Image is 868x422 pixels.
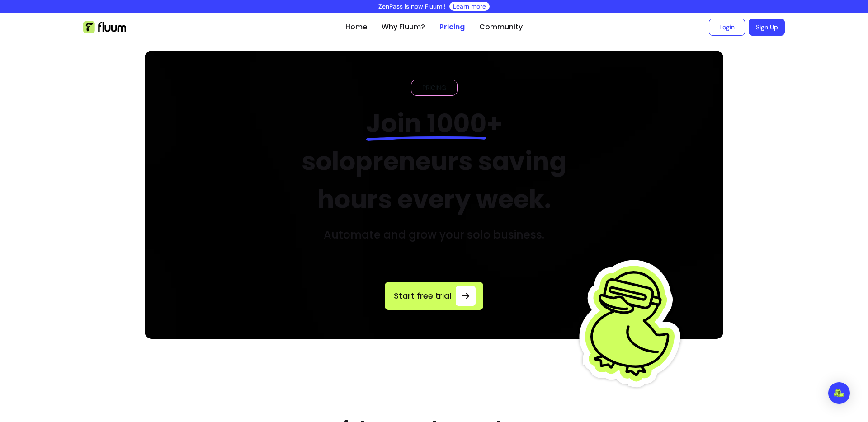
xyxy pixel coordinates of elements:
[479,22,523,33] a: Community
[83,21,126,33] img: Fluum Logo
[749,19,785,36] a: Sign Up
[709,19,745,36] a: Login
[382,22,425,33] a: Why Fluum?
[345,22,367,33] a: Home
[392,290,452,302] span: Start free trial
[378,2,446,11] p: ZenPass is now Fluum !
[281,105,587,219] h2: + solopreneurs saving hours every week.
[419,83,450,92] span: PRICING
[385,282,483,310] a: Start free trial
[366,106,486,141] span: Join 1000
[324,228,544,242] h3: Automate and grow your solo business.
[576,244,689,402] img: Fluum Duck sticker
[439,22,465,33] a: Pricing
[453,2,486,11] a: Learn more
[828,382,850,404] div: Open Intercom Messenger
